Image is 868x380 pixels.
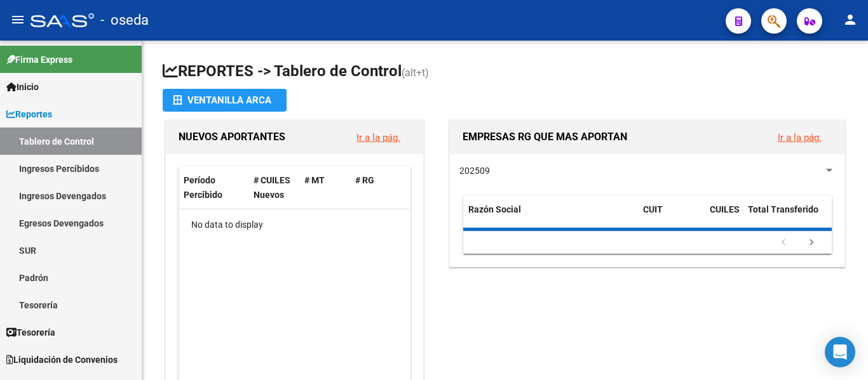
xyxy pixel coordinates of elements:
[748,204,818,214] span: Total Transferido
[184,175,222,200] span: Período Percibido
[743,196,832,238] datatable-header-cell: Total Transferido
[6,353,118,367] span: Liquidación de Convenios
[402,67,429,79] span: (alt+t)
[468,204,521,214] span: Razón Social
[771,236,796,250] a: go to previous page
[248,167,299,209] datatable-header-cell: # CUILES Nuevos
[799,236,824,250] a: go to next page
[705,196,743,238] datatable-header-cell: CUILES
[254,175,290,200] span: # CUILES Nuevos
[463,196,638,238] datatable-header-cell: Razón Social
[304,175,325,185] span: # MT
[179,209,410,241] div: No data to display
[459,166,490,176] span: 202509
[6,80,39,94] span: Inicio
[356,132,400,143] a: Ir a la pág.
[163,61,848,83] h1: REPORTES -> Tablero de Control
[299,167,350,209] datatable-header-cell: # MT
[100,6,149,34] span: - oseda
[778,132,822,143] a: Ir a la pág.
[10,12,25,27] mat-icon: menu
[346,126,410,149] button: Ir a la pág.
[6,53,72,67] span: Firma Express
[643,204,663,214] span: CUIT
[638,196,705,238] datatable-header-cell: CUIT
[179,131,285,143] span: NUEVOS APORTANTES
[768,126,832,149] button: Ir a la pág.
[825,337,855,367] div: Open Intercom Messenger
[843,12,858,27] mat-icon: person
[179,167,248,209] datatable-header-cell: Período Percibido
[355,175,374,185] span: # RG
[163,89,287,112] button: Ventanilla ARCA
[710,204,740,214] span: CUILES
[6,107,52,121] span: Reportes
[463,131,627,143] span: EMPRESAS RG QUE MAS APORTAN
[350,167,401,209] datatable-header-cell: # RG
[173,89,276,112] div: Ventanilla ARCA
[6,325,55,339] span: Tesorería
